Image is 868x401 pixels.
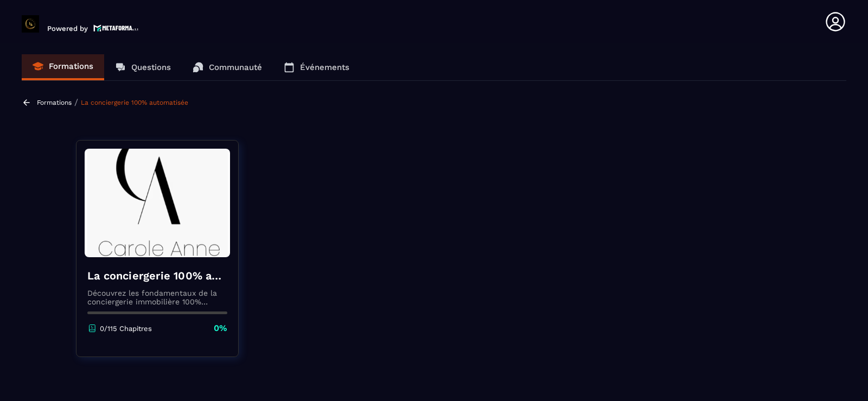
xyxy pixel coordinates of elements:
span: / [74,97,78,107]
a: Formations [22,54,104,80]
p: Communauté [209,62,262,72]
img: logo-branding [22,15,39,33]
p: 0/115 Chapitres [100,324,152,333]
p: Powered by [47,24,88,33]
p: Découvrez les fondamentaux de la conciergerie immobilière 100% automatisée. Cette formation est c... [87,289,227,306]
a: Formations [37,99,72,106]
p: Événements [300,62,349,72]
h4: La conciergerie 100% automatisée [87,268,227,283]
p: Questions [131,62,171,72]
a: Communauté [182,54,273,80]
p: 0% [214,322,227,334]
a: Questions [104,54,182,80]
p: Formations [49,61,93,71]
img: banner [85,149,230,257]
a: La conciergerie 100% automatisée [81,99,188,106]
a: Événements [273,54,360,80]
img: logo [93,23,139,33]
